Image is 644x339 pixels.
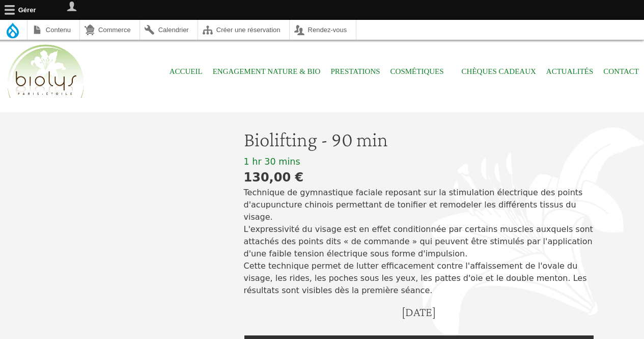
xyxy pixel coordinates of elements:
img: Accueil [5,43,87,101]
a: Accueil [170,60,203,83]
p: Technique de gymnastique faciale reposant sur la stimulation électrique des points d'acupuncture ... [244,187,594,297]
a: Engagement Nature & Bio [213,60,321,83]
a: Actualités [546,60,594,83]
a: Prestations [330,60,380,83]
h1: Biolifting - 90 min [244,127,594,152]
div: 1 hr 30 mins [244,156,594,168]
span: Cosmétiques [390,60,452,83]
a: Chèques cadeaux [462,60,536,83]
h4: [DATE] [402,305,436,320]
a: Contact [603,60,639,83]
div: 130,00 € [244,168,594,187]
